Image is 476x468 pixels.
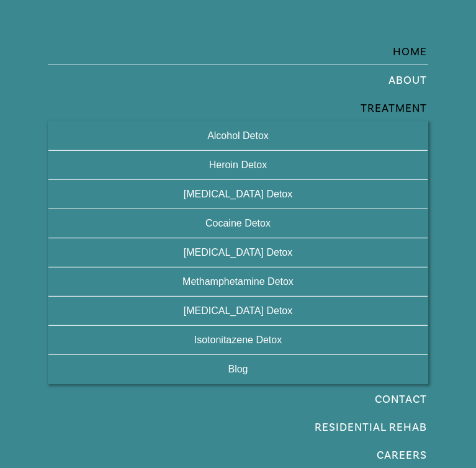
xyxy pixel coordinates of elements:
span: Blog [228,364,248,374]
span: Careers [377,448,427,462]
a: Blog [48,355,428,384]
a: Treatment [48,96,429,121]
a: Methamphetamine Detox [48,268,428,296]
span: [MEDICAL_DATA] Detox [184,247,292,258]
span: Isotonitazene Detox [194,335,282,345]
span: Treatment [49,103,428,114]
span: Cocaine Detox [205,218,271,228]
a: About [48,68,429,93]
a: Alcohol Detox [48,122,428,150]
a: Contact [48,387,429,412]
span: Contact [49,394,428,405]
span: About [49,75,428,86]
span: Residential Rehab [315,420,427,434]
span: [MEDICAL_DATA] Detox [184,305,292,316]
a: Isotonitazene Detox [48,326,428,354]
span: Home [393,45,427,59]
span: [MEDICAL_DATA] Detox [184,189,292,199]
a: Careers [48,443,429,468]
span: Alcohol Detox [207,130,269,141]
span: Methamphetamine Detox [182,276,294,287]
span: Heroin Detox [209,160,267,170]
a: Heroin Detox [48,151,428,179]
a: [MEDICAL_DATA] Detox [48,297,428,325]
a: [MEDICAL_DATA] Detox [48,180,428,209]
a: Residential Rehab [48,415,429,440]
a: Cocaine Detox [48,209,428,238]
a: [MEDICAL_DATA] Detox [48,238,428,267]
a: Home [48,40,429,65]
